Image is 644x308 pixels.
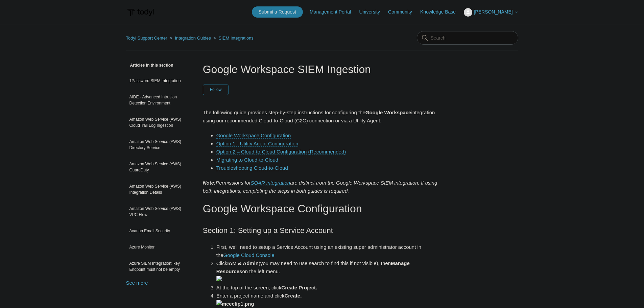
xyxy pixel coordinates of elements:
[216,243,442,259] li: First, we'll need to setup a Service Account using an existing super administrator account in the
[227,260,259,266] strong: IAM & Admin
[126,113,193,132] a: Amazon Web Service (AWS) CloudTrail Log Ingestion
[359,8,386,16] a: University
[126,74,193,87] a: 1Password SIEM Integration
[126,202,193,221] a: Amazon Web Service (AWS) VPC Flow
[126,135,193,154] a: Amazon Web Service (AWS) Directory Service
[126,63,173,68] span: Articles in this section
[388,8,419,16] a: Community
[216,149,346,155] a: Option 2 – Cloud-to-Cloud Configuration (Recommended)
[474,9,512,15] span: [PERSON_NAME]
[203,224,442,236] h2: Section 1: Setting up a Service Account
[281,285,317,290] strong: Create Project.
[464,8,518,17] button: [PERSON_NAME]
[126,6,155,19] img: Todyl Support Center Help Center home page
[126,280,148,286] a: See more
[216,259,442,284] li: Click (you may need to use search to find this if not visible), then on the left menu.
[223,252,275,258] a: Google Cloud Console
[365,110,411,115] strong: Google Workspace
[126,35,167,41] a: Todyl Support Center
[216,133,291,139] a: Google Workspace Configuration
[203,200,442,217] h1: Google Workspace Configuration
[216,141,299,147] a: Option 1 - Utility Agent Configuration
[216,165,288,171] a: Troubleshooting Cloud-to-Cloud
[203,180,437,194] em: Permissions for are distinct from the Google Workspace SIEM integration. If using both integratio...
[126,241,193,254] a: Azure Monitor
[420,8,462,16] a: Knowledge Base
[310,8,358,16] a: Management Portal
[216,157,278,163] a: Migrating to Cloud-to-Cloud
[126,180,193,199] a: Amazon Web Service (AWS) Integration Details
[126,257,193,276] a: Azure SIEM Integration: key Endpoint must not be empty
[175,35,211,41] a: Integration Guides
[251,180,290,186] a: SOAR integration
[203,61,442,77] h1: Google Workspace SIEM Ingestion
[126,158,193,176] a: Amazon Web Service (AWS) GuardDuty
[212,35,254,41] li: SIEM Integrations
[417,31,518,45] input: Search
[252,6,303,18] a: Submit a Request
[203,85,229,95] button: Follow Article
[168,35,212,41] li: Integration Guides
[126,35,169,41] li: Todyl Support Center
[126,224,193,237] a: Avanan Email Security
[203,110,435,123] span: The following guide provides step-by-step instructions for configuring the integration using our ...
[126,91,193,110] a: AIDE - Advanced Intrusion Detection Environment
[216,293,302,307] strong: Create.
[219,35,254,41] a: SIEM Integrations
[216,292,442,308] li: Enter a project name and click
[216,300,254,308] img: mceclip1.png
[216,284,442,292] li: At the top of the screen, click
[203,180,216,186] strong: Note:
[216,276,222,281] img: 40195907996051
